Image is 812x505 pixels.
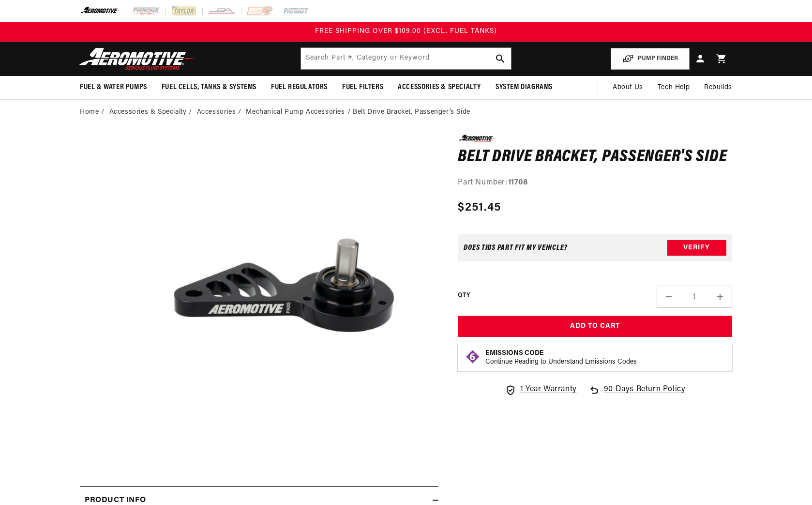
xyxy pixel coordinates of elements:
[301,48,511,69] input: Search by Part Number, Category or Keyword
[80,82,147,92] span: Fuel & Water Pumps
[485,349,637,367] button: Emissions CodeContinue Reading to Understand Emissions Codes
[458,199,501,216] span: $251.45
[490,48,511,69] button: search button
[458,291,470,300] label: QTY
[613,84,643,91] span: About Us
[80,107,732,118] nav: breadcrumbs
[271,82,328,92] span: Fuel Regulators
[76,47,197,70] img: Aeromotive
[458,316,732,337] button: Add to Cart
[109,107,195,118] li: Accessories & Specialty
[315,28,497,35] span: FREE SHIPPING OVER $109.00 (EXCL. FUEL TANKS)
[246,107,345,118] a: Mechanical Pump Accessories
[353,107,470,118] li: Belt Drive Bracket, Passenger's Side
[391,76,488,99] summary: Accessories & Specialty
[667,240,726,256] button: Verify
[604,383,686,406] span: 90 Days Return Policy
[335,76,391,99] summary: Fuel Filters
[154,76,264,99] summary: Fuel Cells, Tanks & Systems
[485,350,544,357] strong: Emissions Code
[80,107,99,118] a: Home
[697,76,739,99] summary: Rebuilds
[588,383,686,406] a: 90 Days Return Policy
[488,76,560,99] summary: System Diagrams
[605,76,650,99] a: About Us
[520,383,577,396] span: 1 Year Warranty
[465,349,481,365] img: Emissions code
[505,383,577,396] a: 1 Year Warranty
[650,76,697,99] summary: Tech Help
[485,358,637,367] p: Continue Reading to Understand Emissions Codes
[197,107,236,118] a: Accessories
[704,82,732,93] span: Rebuilds
[658,82,690,93] span: Tech Help
[398,82,481,92] span: Accessories & Specialty
[264,76,335,99] summary: Fuel Regulators
[458,177,732,189] div: Part Number:
[611,48,690,70] button: PUMP FINDER
[342,82,383,92] span: Fuel Filters
[464,244,568,252] div: Does This part fit My vehicle?
[162,82,256,92] span: Fuel Cells, Tanks & Systems
[80,135,438,466] media-gallery: Gallery Viewer
[496,82,553,92] span: System Diagrams
[73,76,154,99] summary: Fuel & Water Pumps
[508,179,528,186] strong: 11708
[458,150,732,165] h1: Belt Drive Bracket, Passenger's Side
